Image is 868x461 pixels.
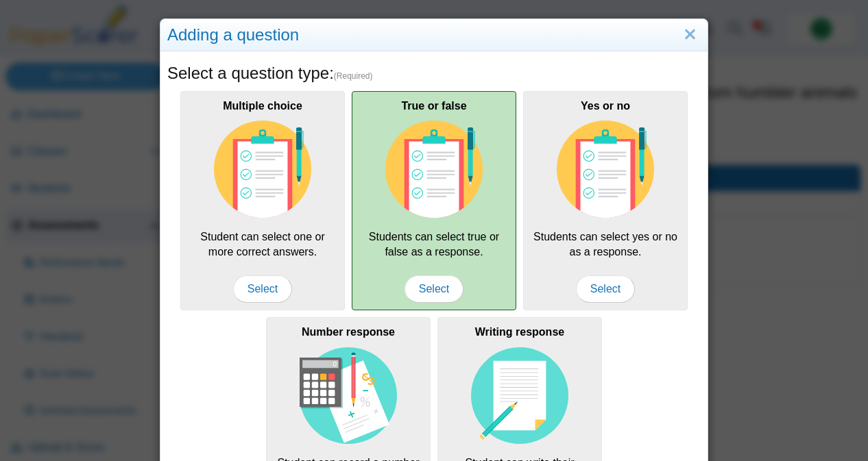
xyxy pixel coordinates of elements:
[233,275,292,303] span: Select
[334,71,373,82] span: (Required)
[679,23,701,47] a: Close
[576,275,635,303] span: Select
[300,347,397,445] img: item-type-number-response.svg
[214,121,311,218] img: item-type-multiple-choice.svg
[302,326,395,338] b: Number response
[167,62,701,85] h5: Select a question type:
[160,19,708,51] div: Adding a question
[180,91,345,310] div: Student can select one or more correct answers.
[223,100,302,112] b: Multiple choice
[523,91,688,310] div: Students can select yes or no as a response.
[581,100,630,112] b: Yes or no
[557,121,654,218] img: item-type-multiple-choice.svg
[401,100,466,112] b: True or false
[475,326,564,338] b: Writing response
[405,275,463,303] span: Select
[352,91,516,310] div: Students can select true or false as a response.
[471,347,568,445] img: item-type-writing-response.svg
[385,121,483,218] img: item-type-multiple-choice.svg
